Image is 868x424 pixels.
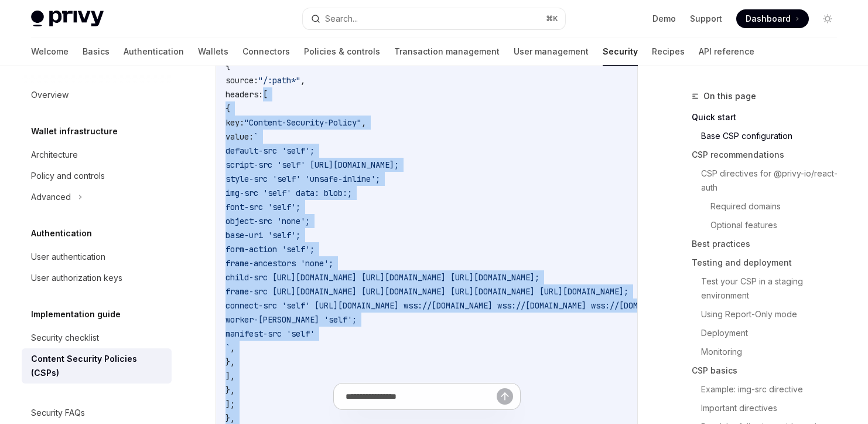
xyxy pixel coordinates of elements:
input: Ask a question... [346,384,497,409]
div: Search... [325,12,358,26]
button: Advanced [22,186,88,208]
span: [ [263,89,268,100]
span: ⌘ K [546,14,558,23]
span: base-uri 'self'; [225,230,300,240]
a: Deployment [692,324,846,342]
a: Example: img-src directive [692,380,846,399]
a: Demo [652,13,676,25]
a: Testing and deployment [692,253,846,272]
span: }, [225,357,235,367]
a: Authentication [124,38,184,66]
button: Toggle dark mode [818,9,837,28]
span: { [225,61,230,72]
span: , [361,117,366,128]
a: Security checklist [22,327,172,348]
div: Overview [31,88,69,102]
div: User authentication [31,250,105,264]
button: Send message [497,388,513,405]
div: Content Security Policies (CSPs) [31,352,165,380]
a: Security FAQs [22,402,172,423]
span: frame-src [URL][DOMAIN_NAME] [URL][DOMAIN_NAME] [URL][DOMAIN_NAME] [URL][DOMAIN_NAME]; [225,286,628,297]
span: style-src 'self' 'unsafe-inline'; [225,174,380,184]
a: Quick start [692,108,846,127]
span: manifest-src 'self' [225,328,315,339]
span: { [225,103,230,114]
h5: Implementation guide [31,307,121,321]
span: value: [225,131,254,142]
span: ` [225,342,230,353]
a: Important directives [692,399,846,418]
div: Advanced [31,190,71,204]
span: form-action 'self'; [225,244,315,255]
div: User authorization keys [31,271,122,285]
a: User authentication [22,246,172,267]
h5: Wallet infrastructure [31,124,118,138]
span: script-src 'self' [URL][DOMAIN_NAME]; [225,160,399,170]
span: font-src 'self'; [225,202,300,212]
span: , [300,75,305,86]
span: On this page [703,89,756,103]
a: Required domains [692,197,846,216]
a: API reference [699,38,754,66]
a: User authorization keys [22,267,172,289]
span: "Content-Security-Policy" [244,117,361,128]
span: worker-[PERSON_NAME] 'self'; [225,314,357,325]
a: Security [603,38,638,66]
div: Security checklist [31,331,99,345]
span: ], [225,371,235,381]
a: User management [514,38,589,66]
a: CSP directives for @privy-io/react-auth [692,164,846,197]
span: img-src 'self' data: blob:; [225,188,352,198]
div: Security FAQs [31,406,85,420]
span: "/:path*" [258,75,300,86]
button: Search...⌘K [303,8,565,29]
a: CSP basics [692,361,846,380]
span: , [230,342,235,353]
a: Monitoring [692,342,846,361]
a: CSP recommendations [692,145,846,164]
a: Recipes [652,38,685,66]
a: Using Report-Only mode [692,305,846,324]
span: child-src [URL][DOMAIN_NAME] [URL][DOMAIN_NAME] [URL][DOMAIN_NAME]; [225,272,539,283]
a: Basics [83,38,110,66]
a: Welcome [31,38,69,66]
a: Wallets [198,38,228,66]
a: Overview [22,84,172,106]
a: Policies & controls [304,38,380,66]
img: light logo [31,11,104,27]
div: Architecture [31,148,78,162]
span: ` [254,131,258,142]
a: Optional features [692,216,846,235]
a: Dashboard [736,9,809,28]
span: key: [225,117,244,128]
a: Best practices [692,235,846,253]
div: Policy and controls [31,169,105,183]
a: Policy and controls [22,165,172,186]
a: Base CSP configuration [692,127,846,145]
h5: Authentication [31,226,92,240]
a: Support [690,13,722,25]
span: object-src 'none'; [225,216,310,226]
a: Connectors [242,38,290,66]
a: Transaction management [394,38,500,66]
span: source: [225,75,258,86]
a: Content Security Policies (CSPs) [22,348,172,384]
span: default-src 'self'; [225,145,315,156]
a: Architecture [22,144,172,165]
span: Dashboard [746,13,791,25]
span: headers: [225,89,263,100]
a: Test your CSP in a staging environment [692,272,846,305]
span: frame-ancestors 'none'; [225,258,333,269]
